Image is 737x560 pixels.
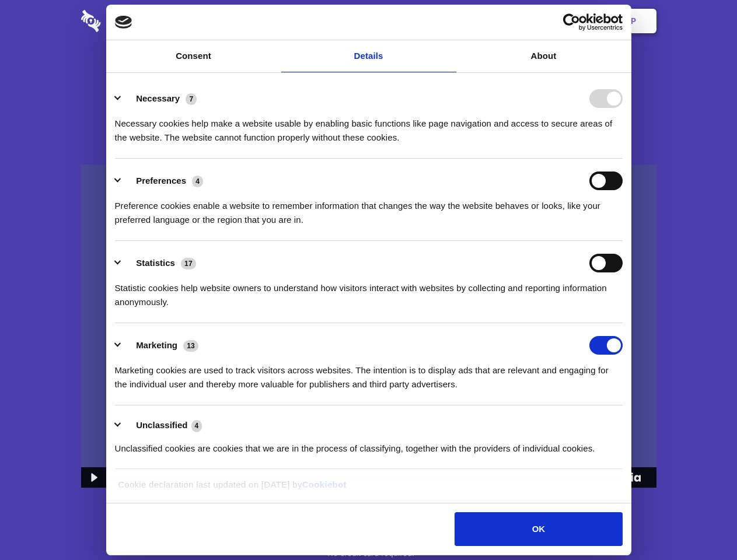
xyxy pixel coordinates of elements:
img: logo-wordmark-white-trans-d4663122ce5f474addd5e946df7df03e33cb6a1c49d2221995e7729f52c070b2.svg [81,10,181,32]
button: Preferences (4) [115,171,211,190]
img: logo [115,16,132,29]
button: Statistics (17) [115,254,204,272]
h1: Eliminate Slack Data Loss. [81,52,656,94]
div: Cookie declaration last updated on [DATE] by [109,478,628,501]
div: Necessary cookies help make a website usable by enabling basic functions like page navigation and... [115,108,623,145]
a: Cookiebot [302,480,347,489]
a: Details [281,40,456,72]
a: Login [529,3,580,39]
button: Necessary (7) [115,89,204,108]
a: Usercentrics Cookiebot - opens in a new window [521,13,623,31]
span: 17 [181,258,196,269]
button: OK [455,512,622,546]
span: 4 [191,420,202,432]
label: Preferences [136,176,186,185]
label: Statistics [136,258,175,268]
a: About [456,40,631,72]
label: Marketing [136,340,177,350]
div: Preference cookies enable a website to remember information that changes the way the website beha... [115,190,623,227]
a: Pricing [343,3,393,39]
div: Unclassified cookies are cookies that we are in the process of classifying, together with the pro... [115,433,623,456]
span: 7 [186,93,197,105]
label: Necessary [136,93,180,103]
button: Marketing (13) [115,336,206,355]
button: Play Video [81,467,105,488]
button: Unclassified (4) [115,418,209,433]
div: Marketing cookies are used to track visitors across websites. The intention is to display ads tha... [115,355,623,391]
span: 13 [183,340,198,352]
img: Sharesecret [81,164,656,488]
a: Contact [473,3,527,39]
span: 4 [192,176,203,187]
a: Consent [106,40,281,72]
iframe: Drift Widget Chat Controller [679,502,723,546]
div: Statistic cookies help website owners to understand how visitors interact with websites by collec... [115,272,623,309]
h4: Auto-redaction of sensitive data, encrypted data sharing and self-destructing private chats. Shar... [81,106,656,145]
